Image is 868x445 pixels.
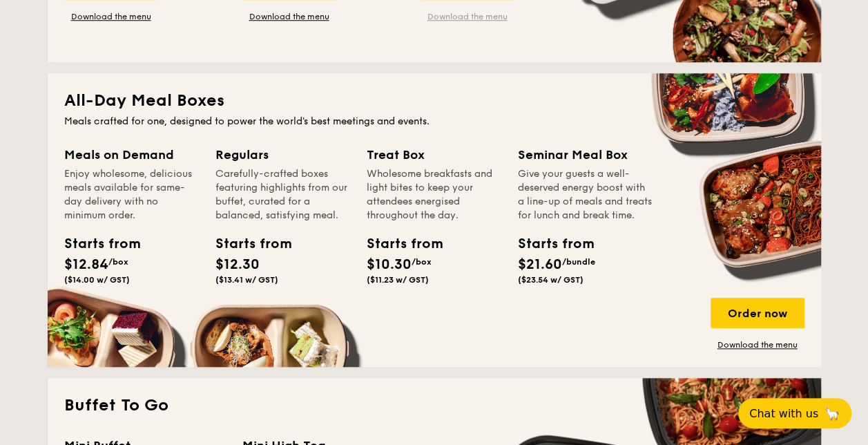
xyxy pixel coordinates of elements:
[711,339,804,350] a: Download the menu
[64,395,804,417] h2: Buffet To Go
[518,145,653,164] div: Seminar Meal Box
[412,257,432,267] span: /box
[64,11,158,22] a: Download the menu
[518,234,580,254] div: Starts from
[367,275,429,285] span: ($11.23 w/ GST)
[518,167,653,223] div: Give your guests a well-deserved energy boost with a line-up of meals and treats for lunch and br...
[215,275,278,285] span: ($13.41 w/ GST)
[64,256,108,273] span: $12.84
[367,145,501,164] div: Treat Box
[421,11,514,22] a: Download the menu
[367,256,412,273] span: $10.30
[367,167,501,223] div: Wholesome breakfasts and light bites to keep your attendees energised throughout the day.
[749,407,818,420] span: Chat with us
[64,115,804,129] div: Meals crafted for one, designed to power the world's best meetings and events.
[367,234,429,254] div: Starts from
[824,406,840,422] span: 🦙
[518,256,562,273] span: $21.60
[215,256,260,273] span: $12.30
[215,234,278,254] div: Starts from
[215,145,350,164] div: Regulars
[711,298,804,328] div: Order now
[64,145,199,164] div: Meals on Demand
[215,167,350,223] div: Carefully-crafted boxes featuring highlights from our buffet, curated for a balanced, satisfying ...
[242,11,336,22] a: Download the menu
[64,90,804,112] h2: All-Day Meal Boxes
[518,275,584,285] span: ($23.54 w/ GST)
[738,398,851,428] button: Chat with us🦙
[64,234,126,254] div: Starts from
[64,167,199,223] div: Enjoy wholesome, delicious meals available for same-day delivery with no minimum order.
[562,257,595,267] span: /bundle
[64,275,130,285] span: ($14.00 w/ GST)
[108,257,128,267] span: /box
